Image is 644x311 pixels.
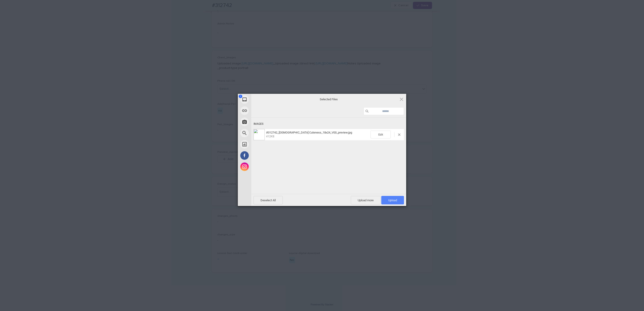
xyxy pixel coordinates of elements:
span: Upload more [351,196,381,204]
span: #312742_Lady Cuteness_18x24_V00_preview.jpg [265,131,371,138]
div: Facebook [238,150,292,161]
span: Click here or hit ESC to close picker [399,97,404,102]
div: Unsplash [238,139,292,150]
div: Images [254,120,404,128]
span: Edit [371,131,391,138]
span: Upload [381,196,404,204]
span: Deselect All [254,196,283,204]
div: Instagram [238,161,292,172]
div: Take Photo [238,116,292,127]
div: Link (URL) [238,105,292,116]
img: 42651f7c-f68c-4048-8d92-dfb3bef94348 [254,129,265,140]
span: 1 [239,95,242,98]
span: Selected Files [284,97,374,101]
div: My Device [238,94,292,105]
div: Web Search [238,127,292,139]
span: Upload [388,199,397,202]
span: 412KB [266,135,274,138]
span: #312742_[DEMOGRAPHIC_DATA] Cuteness_18x24_V00_preview.jpg [266,131,352,134]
